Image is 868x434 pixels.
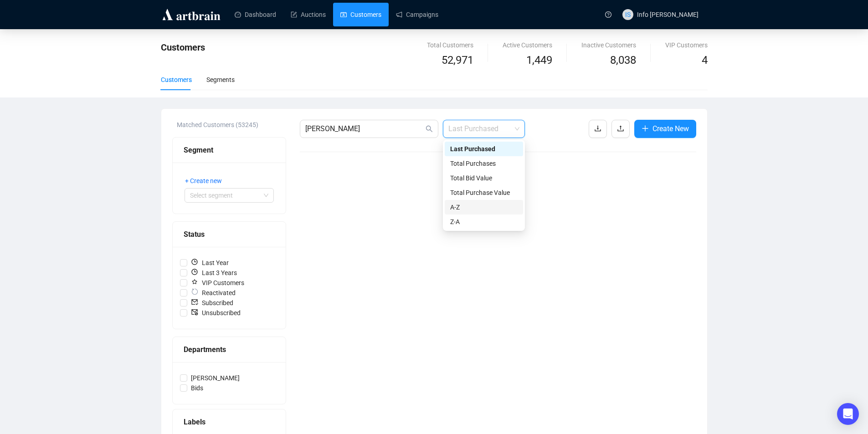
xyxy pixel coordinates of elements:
div: Inactive Customers [581,40,636,50]
a: Customers [340,3,381,26]
span: Unsubscribed [187,308,244,318]
div: Customers [161,75,192,85]
div: Segments [206,75,235,85]
div: A-Z [450,202,518,212]
span: download [594,125,601,132]
span: Subscribed [187,298,237,308]
div: VIP Customers [665,40,708,50]
span: 8,038 [610,52,636,69]
div: Z-A [450,217,518,227]
span: plus [642,125,649,132]
div: Total Purchase Value [450,188,518,198]
span: Reactivated [187,288,239,298]
span: + Create new [185,176,222,186]
div: Total Purchases [450,158,518,168]
a: Auctions [291,3,326,26]
div: Total Purchase Value [445,185,523,200]
button: Create New [634,120,696,138]
div: Departments [184,344,275,355]
div: Status [184,229,275,240]
input: Search Customer... [305,123,424,134]
span: Customers [161,42,205,53]
div: Segment [184,144,275,156]
span: question-circle [605,11,611,18]
span: Bids [187,383,207,393]
span: Last Year [187,258,232,268]
span: IS [625,10,631,20]
div: Total Purchases [445,156,523,171]
div: A-Z [445,200,523,214]
div: Matched Customers (53245) [177,120,286,130]
div: Open Intercom Messenger [837,403,859,425]
a: Dashboard [235,3,276,26]
span: search [426,125,433,133]
span: Info [PERSON_NAME] [637,11,699,18]
span: Last Purchased [448,120,519,138]
div: Active Customers [503,40,552,50]
span: upload [617,125,624,132]
span: Create New [652,123,689,134]
div: Last Purchased [450,144,518,154]
div: Total Bid Value [445,171,523,185]
span: 52,971 [442,52,473,69]
div: Labels [184,416,275,428]
a: Campaigns [396,3,438,26]
div: Total Bid Value [450,173,518,183]
span: 1,449 [526,52,552,69]
span: 4 [702,54,708,66]
img: logo [161,7,222,22]
div: Z-A [445,214,523,229]
button: + Create new [185,174,229,188]
span: [PERSON_NAME] [187,373,243,383]
div: Total Customers [427,40,473,50]
span: VIP Customers [187,278,248,288]
span: Last 3 Years [187,268,241,278]
div: Last Purchased [445,142,523,156]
